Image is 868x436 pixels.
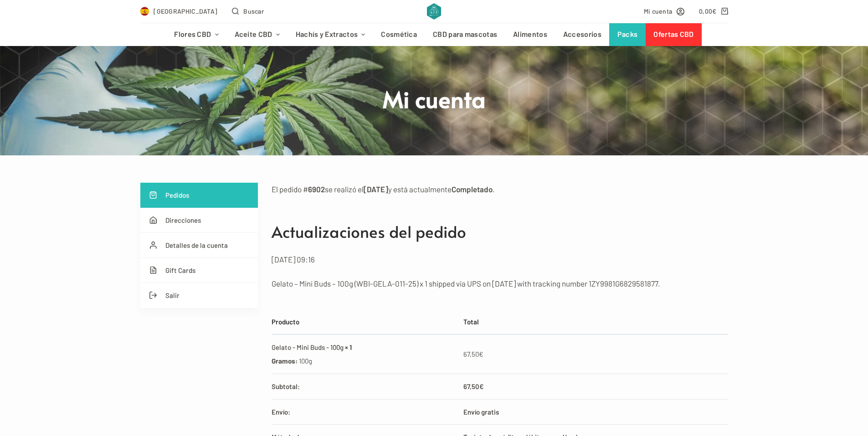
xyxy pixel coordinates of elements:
button: Abrir formulario de búsqueda [232,6,264,16]
a: Detalles de la cuenta [140,233,258,258]
bdi: 0,00 [699,7,717,15]
a: CBD para mascotas [425,23,505,46]
a: Packs [609,23,646,46]
span: Buscar [243,6,264,16]
span: € [479,382,484,390]
a: Direcciones [140,208,258,233]
a: Carro de compra [699,6,728,16]
th: Total [458,309,728,335]
bdi: 67,50 [463,350,483,358]
th: Subtotal: [272,374,459,399]
td: Envío gratis [458,399,728,425]
a: Gelato - Mini Buds - 100g [272,343,344,351]
p: El pedido # se realizó el y está actualmente . [272,183,728,195]
a: Ofertas CBD [646,23,702,46]
img: CBD Alchemy [427,3,441,20]
span: [GEOGRAPHIC_DATA] [154,6,217,16]
p: 100g [299,355,312,367]
img: ES Flag [140,7,149,16]
a: Select Country [140,6,218,16]
a: Flores CBD [166,23,226,46]
a: Salir [140,283,258,308]
a: Pedidos [140,183,258,208]
span: € [479,350,483,358]
th: Envío: [272,399,459,425]
strong: × 1 [345,343,352,351]
a: Accesorios [555,23,609,46]
span: 67,50 [463,382,484,390]
a: Alimentos [505,23,555,46]
mark: Completado [452,185,493,194]
a: Mi cuenta [644,6,685,16]
h1: Mi cuenta [263,84,605,113]
a: Hachís y Extractos [288,23,373,46]
strong: Gramos: [272,357,298,365]
p: [DATE] 09:16 [272,253,728,266]
h2: Actualizaciones del pedido [272,220,728,244]
nav: Menú de cabecera [166,23,702,46]
th: Producto [272,309,459,335]
a: Gift Cards [140,258,258,283]
a: Aceite CBD [226,23,288,46]
a: Cosmética [373,23,425,46]
span: € [712,7,716,15]
span: Mi cuenta [644,6,673,16]
mark: [DATE] [364,185,388,194]
p: Gelato – Mini Buds – 100g (WBI-GELA-011-25) x 1 shipped via UPS on [DATE] with tracking number 1Z... [272,277,728,290]
mark: 6902 [308,185,325,194]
